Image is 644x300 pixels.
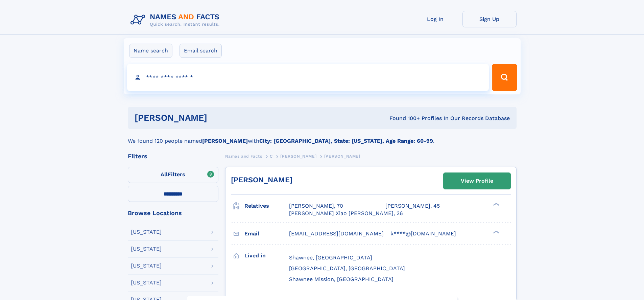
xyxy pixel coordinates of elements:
[289,265,405,272] span: [GEOGRAPHIC_DATA], [GEOGRAPHIC_DATA]
[131,246,162,252] div: [US_STATE]
[135,114,299,122] h1: [PERSON_NAME]
[492,64,517,91] button: Search Button
[128,210,218,216] div: Browse Locations
[444,173,510,189] a: View Profile
[202,138,248,144] b: [PERSON_NAME]
[462,11,517,27] a: Sign Up
[131,263,162,269] div: [US_STATE]
[129,44,172,58] label: Name search
[161,171,168,178] span: All
[244,228,289,239] h3: Email
[244,200,289,212] h3: Relatives
[461,173,493,189] div: View Profile
[408,11,462,27] a: Log In
[180,44,222,58] label: Email search
[128,167,218,183] label: Filters
[244,250,289,261] h3: Lived in
[225,152,262,160] a: Names and Facts
[131,280,162,285] div: [US_STATE]
[128,153,218,159] div: Filters
[385,202,440,210] a: [PERSON_NAME], 45
[289,254,372,261] span: Shawnee, [GEOGRAPHIC_DATA]
[298,115,510,122] div: Found 100+ Profiles In Our Records Database
[492,230,500,234] div: ❯
[289,276,393,282] span: Shawnee Mission, [GEOGRAPHIC_DATA]
[270,152,273,160] a: C
[131,229,162,235] div: [US_STATE]
[280,154,316,159] span: [PERSON_NAME]
[280,152,316,160] a: [PERSON_NAME]
[259,138,433,144] b: City: [GEOGRAPHIC_DATA], State: [US_STATE], Age Range: 60-99
[289,202,343,210] a: [PERSON_NAME], 70
[324,154,360,159] span: [PERSON_NAME]
[492,202,500,207] div: ❯
[127,64,489,91] input: search input
[289,230,384,237] span: [EMAIL_ADDRESS][DOMAIN_NAME]
[270,154,273,159] span: C
[231,176,292,184] a: [PERSON_NAME]
[289,210,403,217] a: [PERSON_NAME] Xiao [PERSON_NAME], 26
[128,11,225,29] img: Logo Names and Facts
[128,129,517,145] div: We found 120 people named with .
